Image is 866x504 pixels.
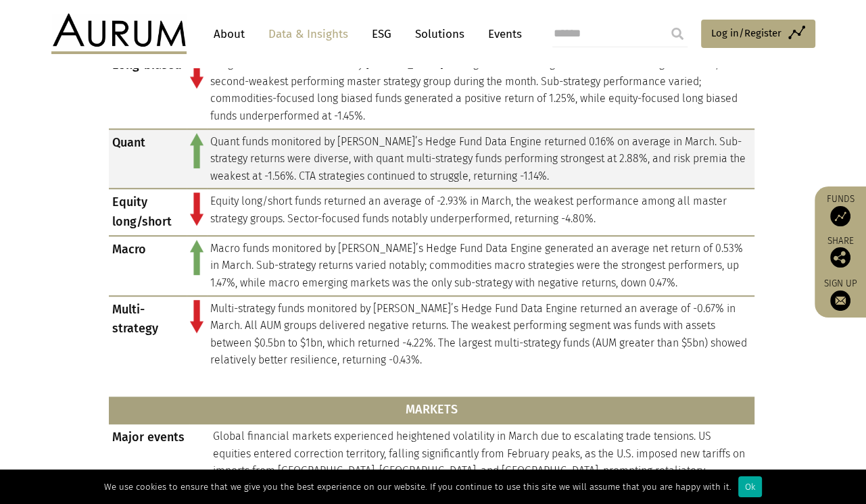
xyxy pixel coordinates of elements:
span: Log in/Register [711,25,781,41]
td: Quant funds monitored by [PERSON_NAME]’s Hedge Fund Data Engine returned 0.16% on average in Marc... [207,129,754,189]
td: Multi-strategy [109,296,187,372]
div: Share [821,236,859,268]
a: Sign up [821,278,859,311]
td: Quant [109,129,187,189]
a: Data & Insights [262,22,355,47]
td: Equity long/short [109,188,187,236]
td: Major events [109,424,189,501]
td: Long-biased [109,51,187,128]
a: ESG [365,22,398,47]
td: Macro funds monitored by [PERSON_NAME]’s Hedge Fund Data Engine generated an average net return o... [207,236,754,296]
th: MARKETS [109,397,754,424]
div: Ok [738,476,762,497]
a: About [207,22,251,47]
input: Submit [664,20,691,47]
img: Sign up to our newsletter [830,291,850,311]
img: Aurum [51,14,187,54]
a: Log in/Register [701,20,815,48]
a: Events [481,22,522,47]
img: Access Funds [830,206,850,226]
a: Funds [821,193,859,226]
td: Multi-strategy funds monitored by [PERSON_NAME]’s Hedge Fund Data Engine returned an average of -... [207,296,754,372]
td: Global financial markets experienced heightened volatility in March due to escalating trade tensi... [210,424,754,501]
td: Equity long/short funds returned an average of -2.93% in March, the weakest performance among all... [207,188,754,236]
td: Macro [109,236,187,296]
img: Share this post [830,247,850,268]
a: Solutions [408,22,471,47]
td: Long biased funds monitored by [PERSON_NAME]’s Hedge Fund Data Engine returned an average of -1.0... [207,51,754,128]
